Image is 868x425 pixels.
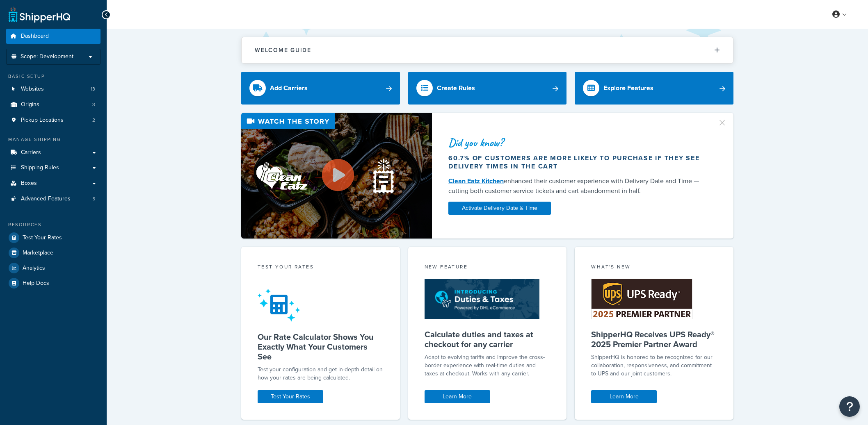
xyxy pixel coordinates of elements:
a: Test Your Rates [6,230,101,245]
a: Help Docs [6,276,101,291]
div: Explore Features [603,82,653,94]
a: Shipping Rules [6,160,101,175]
li: Pickup Locations [6,113,101,128]
div: Create Rules [437,82,475,94]
span: Help Docs [23,280,49,287]
li: Websites [6,82,101,97]
div: 60.7% of customers are more likely to purchase if they see delivery times in the cart [448,154,708,170]
a: Marketplace [6,245,101,260]
a: Carriers [6,145,101,160]
h5: Calculate duties and taxes at checkout for any carrier [425,330,550,349]
div: Manage Shipping [6,136,101,143]
span: 3 [92,101,95,108]
h5: Our Rate Calculator Shows You Exactly What Your Customers See [258,332,384,361]
span: Websites [21,86,44,93]
div: Add Carriers [270,82,308,94]
span: Origins [21,101,39,108]
div: Did you know? [448,137,708,148]
img: Video thumbnail [241,113,432,239]
div: What's New [591,263,717,273]
div: Test your configuration and get in-depth detail on how your rates are being calculated. [258,366,384,382]
h5: ShipperHQ Receives UPS Ready® 2025 Premier Partner Award [591,330,717,349]
span: 5 [92,195,95,202]
a: Pickup Locations2 [6,113,101,128]
li: Advanced Features [6,191,101,207]
span: Dashboard [21,33,49,40]
a: Learn More [425,390,490,403]
span: 13 [91,86,95,93]
a: Explore Features [575,72,733,105]
a: Test Your Rates [258,390,323,403]
span: Carriers [21,149,41,156]
div: New Feature [425,263,550,273]
a: Analytics [6,261,101,275]
li: Origins [6,97,101,112]
h2: Welcome Guide [255,47,311,53]
a: Websites13 [6,82,101,97]
a: Create Rules [408,72,567,105]
a: Boxes [6,176,101,191]
span: Pickup Locations [21,117,64,124]
p: ShipperHQ is honored to be recognized for our collaboration, responsiveness, and commitment to UP... [591,353,717,378]
span: Scope: Development [21,53,73,60]
p: Adapt to evolving tariffs and improve the cross-border experience with real-time duties and taxes... [425,353,550,378]
button: Open Resource Center [839,396,860,417]
a: Learn More [591,390,657,403]
a: Add Carriers [241,72,400,105]
span: Marketplace [23,250,53,257]
span: Analytics [23,265,45,272]
span: 2 [92,117,95,124]
span: Shipping Rules [21,164,59,171]
button: Welcome Guide [242,37,733,63]
div: Resources [6,221,101,228]
div: Test your rates [258,263,384,273]
a: Clean Eatz Kitchen [448,176,504,186]
a: Activate Delivery Date & Time [448,202,551,215]
div: enhanced their customer experience with Delivery Date and Time — cutting both customer service ti... [448,176,708,196]
a: Advanced Features5 [6,191,101,207]
a: Dashboard [6,29,101,44]
span: Advanced Features [21,195,71,202]
div: Basic Setup [6,73,101,80]
span: Boxes [21,180,37,187]
a: Origins3 [6,97,101,112]
span: Test Your Rates [23,234,62,241]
